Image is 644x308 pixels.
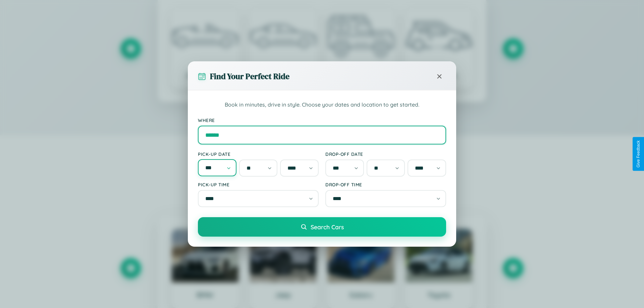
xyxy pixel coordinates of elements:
label: Pick-up Date [198,151,319,157]
h3: Find Your Perfect Ride [210,71,289,82]
span: Search Cars [311,223,344,231]
label: Where [198,117,446,123]
label: Drop-off Time [325,182,446,187]
button: Search Cars [198,217,446,237]
p: Book in minutes, drive in style. Choose your dates and location to get started. [198,101,446,109]
label: Drop-off Date [325,151,446,157]
label: Pick-up Time [198,182,319,187]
